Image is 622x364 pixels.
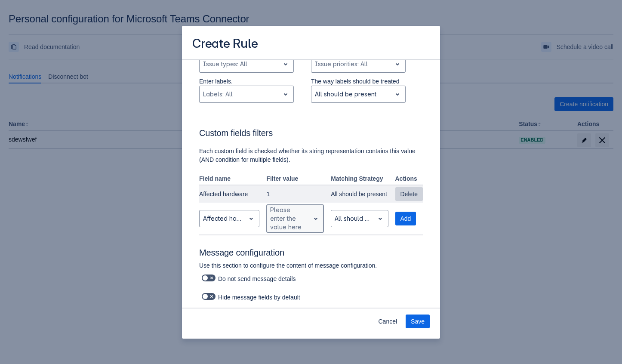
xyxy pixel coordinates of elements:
td: Affected hardware [199,185,263,203]
button: Delete [395,187,423,201]
div: Do not send message details [199,272,416,284]
span: Delete [400,187,418,201]
span: open [246,213,256,224]
h3: Message configuration [199,247,423,261]
td: All should be present [327,185,391,203]
button: Save [406,315,430,328]
th: Actions [392,173,423,185]
button: Cancel [373,315,402,328]
p: The way labels should be treated [311,77,406,86]
p: Use this section to configure the content of message configuration. [199,261,416,270]
span: Add [400,212,411,225]
span: open [280,59,291,69]
p: Each custom field is checked whether its string representation contains this value (AND condition... [199,147,423,164]
span: open [375,213,385,224]
td: 1 [263,185,327,203]
div: Please enter the value here [270,206,306,231]
div: Hide message fields by default [199,290,416,302]
button: Add [395,212,416,225]
span: open [280,89,291,99]
th: Matching Strategy [327,173,391,185]
span: open [392,89,403,99]
span: Save [411,315,425,328]
span: open [311,213,321,224]
span: open [392,59,403,69]
th: Filter value [263,173,327,185]
p: Select fields in the order you would like to see them in the message to Microsoft Teams room. Dra... [199,307,416,324]
h3: Custom fields filters [199,128,423,142]
h3: Create Rule [192,36,258,53]
p: Enter labels. [199,77,294,86]
span: Cancel [378,315,397,328]
th: Field name [199,173,263,185]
